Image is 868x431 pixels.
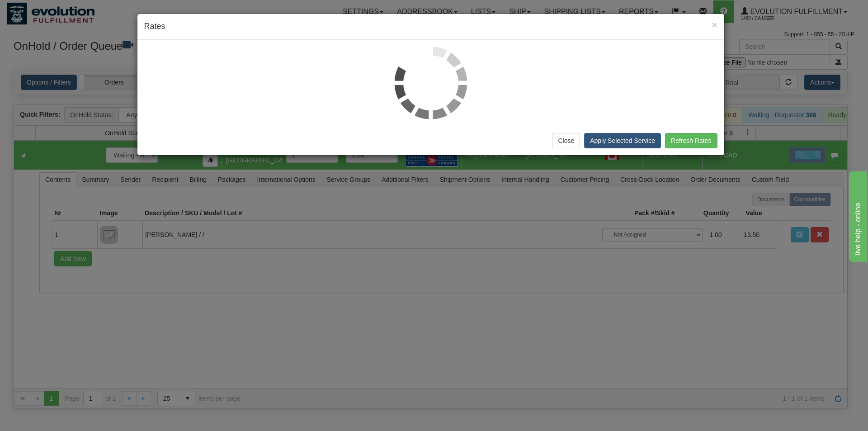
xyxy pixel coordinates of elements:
img: loader.gif [395,47,467,119]
button: Apply Selected Service [584,133,661,148]
iframe: chat widget [847,169,867,261]
button: Close [712,20,717,29]
div: live help - online [7,5,84,16]
h4: Rates [144,21,717,33]
span: × [712,19,717,30]
button: Refresh Rates [665,133,717,148]
button: Close [552,133,580,148]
